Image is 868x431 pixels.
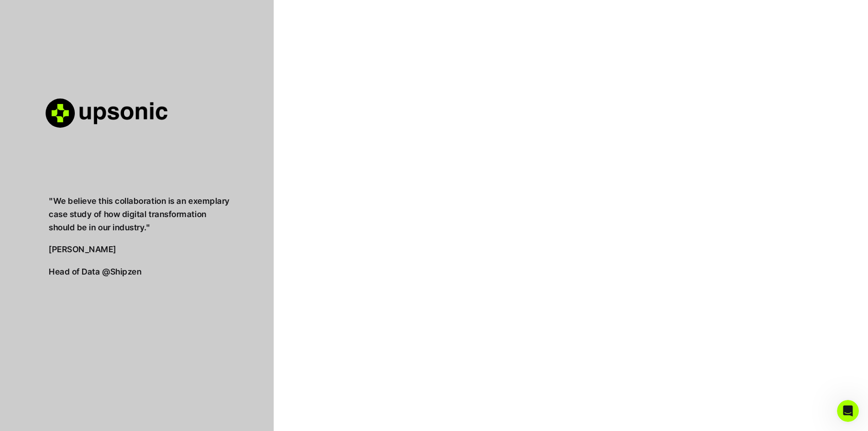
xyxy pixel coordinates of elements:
[49,195,231,234] p: "We believe this collaboration is an exemplary case study of how digital transformation should be...
[49,265,231,279] p: Head of Data @Shipzen
[837,400,859,422] iframe: Intercom live chat
[46,99,75,128] img: Logo
[321,142,442,341] iframe: Form
[49,243,231,256] p: [PERSON_NAME]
